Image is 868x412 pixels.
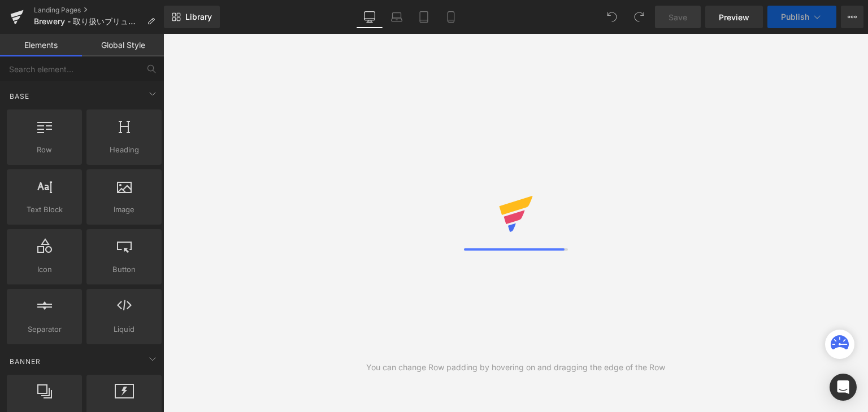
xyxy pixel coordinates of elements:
button: Publish [767,6,836,28]
span: Liquid [90,323,158,335]
a: Global Style [82,34,164,56]
span: Row [10,144,79,156]
a: New Library [164,6,220,28]
span: Icon [10,264,79,275]
div: You can change Row padding by hovering on and dragging the edge of the Row [366,361,665,374]
span: Preview [719,11,749,23]
span: Image [90,204,158,216]
span: Banner [8,356,42,367]
a: Desktop [356,6,383,28]
a: Tablet [410,6,437,28]
span: Library [185,12,212,22]
span: Heading [90,144,158,156]
a: Laptop [383,6,410,28]
button: Undo [601,6,623,28]
span: Save [669,11,687,23]
span: Base [8,91,31,102]
button: More [841,6,863,28]
span: Publish [781,12,809,21]
span: Button [90,264,158,275]
a: Landing Pages [34,6,164,15]
span: Separator [10,323,79,335]
span: Brewery - 取り扱いブリュワリー一覧- [34,17,142,26]
span: Text Block [10,204,79,216]
a: Preview [705,6,763,28]
div: Open Intercom Messenger [830,374,857,401]
button: Redo [628,6,650,28]
a: Mobile [437,6,465,28]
